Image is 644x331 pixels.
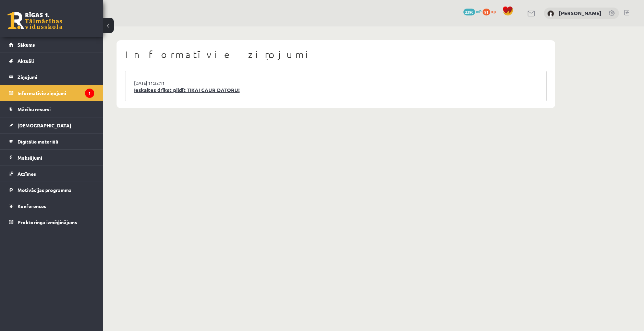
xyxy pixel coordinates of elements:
a: Aktuāli [9,53,94,69]
span: 91 [483,9,490,15]
h1: Informatīvie ziņojumi [125,49,547,60]
a: [PERSON_NAME] [559,10,602,16]
a: Rīgas 1. Tālmācības vidusskola [8,12,62,29]
a: Ieskaites drīkst pildīt TIKAI CAUR DATORU! [134,86,538,94]
span: Sākums [17,42,35,48]
a: Sākums [9,37,94,53]
a: [DATE] 11:32:11 [134,80,185,87]
legend: Maksājumi [17,150,94,165]
span: Proktoringa izmēģinājums [17,219,77,225]
a: Digitālie materiāli [9,134,94,149]
a: Atzīmes [9,166,94,182]
span: xp [491,9,496,14]
span: [DEMOGRAPHIC_DATA] [17,122,71,128]
a: Motivācijas programma [9,182,94,198]
span: Aktuāli [17,58,34,64]
a: [DEMOGRAPHIC_DATA] [9,117,94,133]
legend: Ziņojumi [17,69,94,85]
a: Ziņojumi [9,69,94,85]
a: Maksājumi [9,150,94,165]
i: 1 [85,89,94,98]
span: mP [476,9,482,14]
img: Rauls Sakne [547,10,554,17]
span: Digitālie materiāli [17,138,58,145]
span: Konferences [17,203,46,209]
a: Konferences [9,198,94,214]
span: Motivācijas programma [17,187,72,193]
span: Mācību resursi [17,106,51,112]
span: 2390 [463,9,475,15]
a: Proktoringa izmēģinājums [9,214,94,230]
a: 2390 mP [463,9,482,14]
legend: Informatīvie ziņojumi [17,85,94,101]
a: Mācību resursi [9,101,94,117]
a: Informatīvie ziņojumi1 [9,85,94,101]
span: Atzīmes [17,171,36,177]
a: 91 xp [483,9,499,14]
